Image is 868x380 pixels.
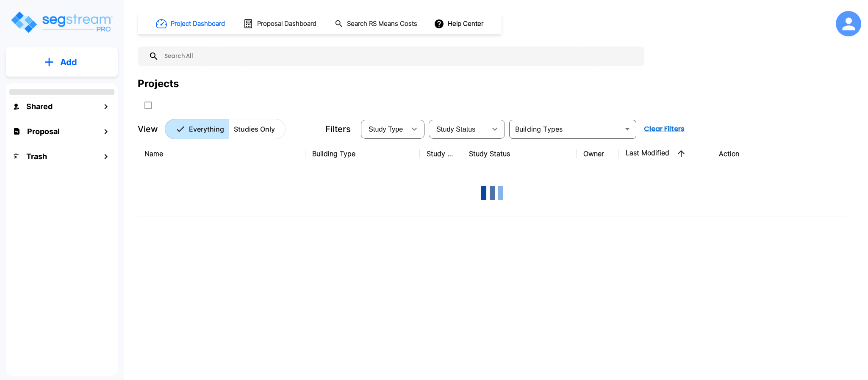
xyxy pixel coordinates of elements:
button: Add [6,50,118,74]
button: Studies Only [229,119,286,139]
img: Loading [475,176,509,210]
h1: Trash [26,151,47,162]
h1: Shared [26,101,53,112]
div: Projects [138,76,179,91]
th: Action [712,138,767,169]
th: Study Status [462,138,577,169]
div: Platform [165,119,286,139]
p: Everything [189,124,224,134]
button: Everything [165,119,229,139]
div: Select [363,117,406,141]
div: Select [430,117,486,141]
h1: Project Dashboard [171,19,225,29]
input: Building Types [512,123,620,135]
p: View [138,123,158,135]
img: Logo [10,10,114,34]
span: Study Type [369,126,403,133]
p: Add [60,56,77,69]
th: Building Type [305,138,420,169]
button: Help Center [432,16,487,32]
input: Search All [159,47,640,66]
h1: Proposal [27,126,60,137]
button: Search RS Means Costs [331,16,422,32]
button: Proposal Dashboard [240,15,321,33]
span: Study Status [436,126,476,133]
th: Study Type [420,138,462,169]
button: SelectAll [140,97,157,114]
h1: Proposal Dashboard [257,19,316,29]
p: Studies Only [234,124,275,134]
p: Filters [325,123,351,135]
button: Clear Filters [641,121,688,138]
th: Last Modified [619,138,712,169]
h1: Search RS Means Costs [347,19,417,29]
th: Owner [577,138,619,169]
button: Project Dashboard [153,14,230,33]
button: Open [621,123,633,135]
th: Name [138,138,305,169]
